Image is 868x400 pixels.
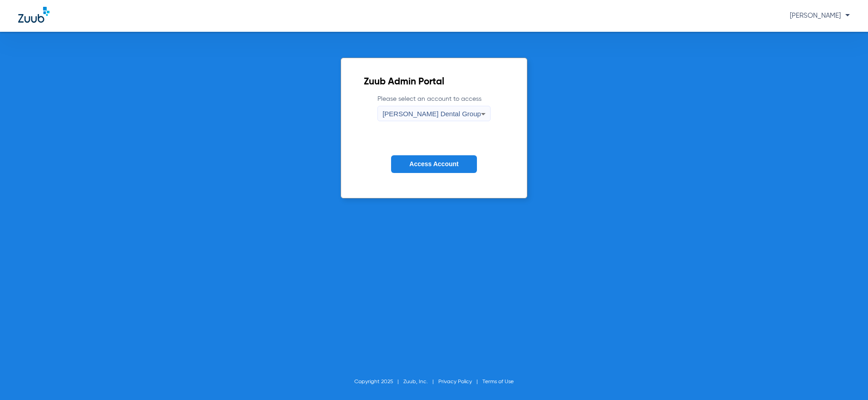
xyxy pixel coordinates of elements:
[438,379,472,385] a: Privacy Policy
[18,7,50,23] img: Zuub Logo
[377,94,491,121] label: Please select an account to access
[790,12,850,19] span: [PERSON_NAME]
[482,379,514,385] a: Terms of Use
[409,160,458,168] span: Access Account
[391,155,476,173] button: Access Account
[364,78,504,87] h2: Zuub Admin Portal
[382,110,481,118] span: [PERSON_NAME] Dental Group
[403,377,438,386] li: Zuub, Inc.
[354,377,403,386] li: Copyright 2025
